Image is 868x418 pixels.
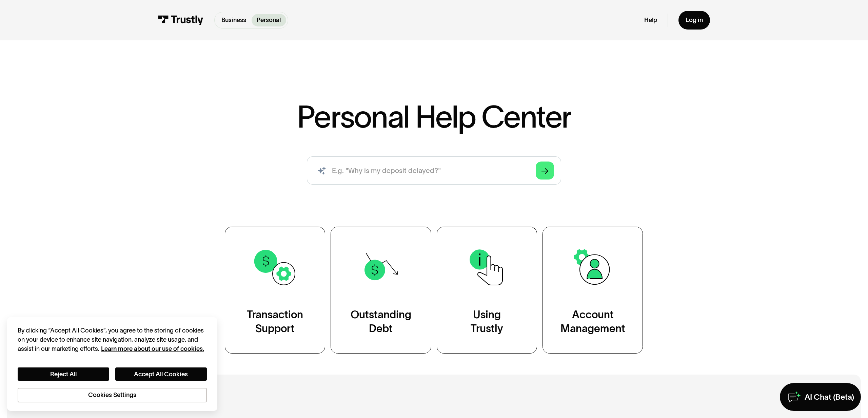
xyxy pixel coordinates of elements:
button: Reject All [18,367,109,381]
a: AccountManagement [542,227,643,354]
div: Log in [686,16,703,24]
a: Help [644,16,657,24]
div: By clicking “Accept All Cookies”, you agree to the storing of cookies on your device to enhance s... [18,326,207,354]
p: Personal [257,16,281,25]
a: TransactionSupport [225,227,325,354]
a: AI Chat (Beta) [780,383,861,411]
div: AI Chat (Beta) [805,392,854,402]
a: Log in [678,11,710,30]
a: UsingTrustly [437,227,537,354]
div: Privacy [18,326,207,402]
div: Outstanding Debt [351,308,411,336]
a: OutstandingDebt [331,227,431,354]
a: More information about your privacy, opens in a new tab [101,345,204,352]
div: Account Management [560,308,625,336]
form: Search [307,156,561,185]
p: Business [221,16,246,25]
a: Business [216,14,252,26]
div: Cookie banner [7,317,217,411]
button: Accept All Cookies [115,367,207,381]
button: Cookies Settings [18,388,207,402]
div: Using Trustly [471,308,503,336]
div: Transaction Support [247,308,303,336]
a: Personal [252,14,286,26]
img: Trustly Logo [158,15,203,25]
input: search [307,156,561,185]
h1: Personal Help Center [297,101,571,132]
